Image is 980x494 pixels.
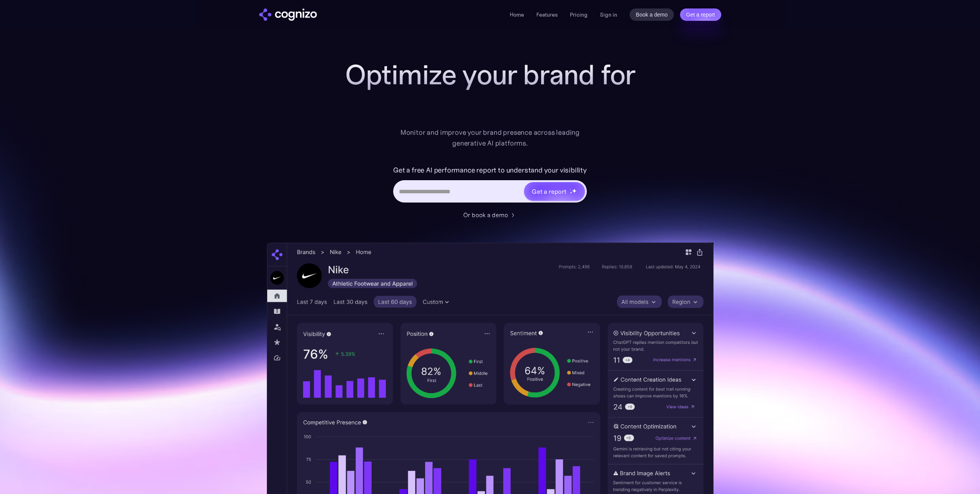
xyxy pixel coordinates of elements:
div: Get a report [532,187,566,196]
a: Features [536,11,558,18]
form: Hero URL Input Form [393,164,587,206]
div: Monitor and improve your brand presence across leading generative AI platforms. [395,127,585,149]
img: star [572,188,577,193]
img: star [570,191,573,194]
a: Pricing [570,11,588,18]
a: Home [510,11,524,18]
img: star [570,189,571,190]
img: cognizo logo [259,8,317,21]
a: Sign in [600,10,617,19]
a: Get a reportstarstarstar [523,181,586,201]
h1: Optimize your brand for [336,59,644,90]
div: Or book a demo [463,210,508,219]
label: Get a free AI performance report to understand your visibility [393,164,587,176]
a: home [259,8,317,21]
a: Get a report [680,8,721,21]
a: Book a demo [630,8,674,21]
a: Or book a demo [463,210,517,219]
